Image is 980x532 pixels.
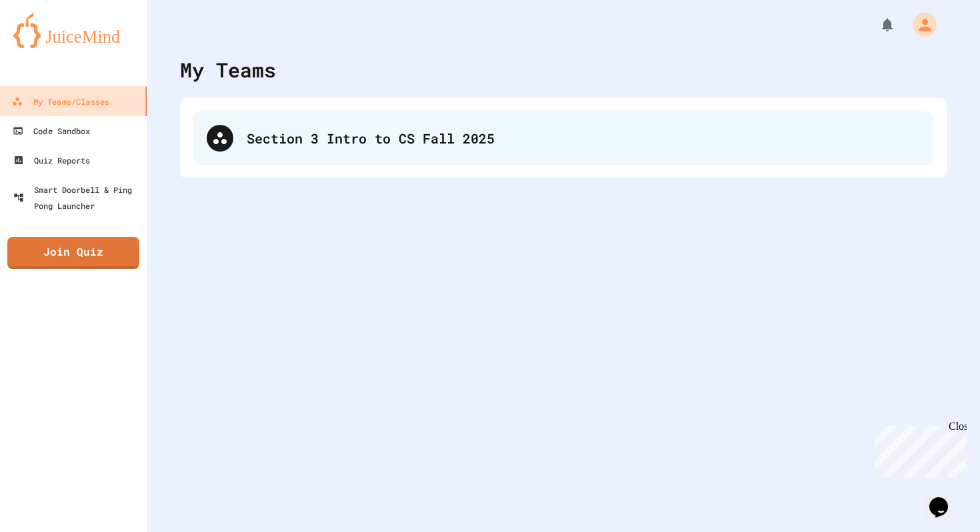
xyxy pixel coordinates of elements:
iframe: chat widget [924,479,967,519]
div: My Teams [180,55,276,85]
div: Section 3 Intro to CS Fall 2025 [247,128,920,148]
div: Quiz Reports [13,152,90,168]
div: Smart Doorbell & Ping Pong Launcher [13,182,141,214]
div: My Notifications [855,13,899,36]
div: Code Sandbox [13,123,90,139]
div: My Account [899,9,940,40]
iframe: chat widget [869,421,967,477]
img: logo-orange.svg [13,13,133,48]
div: My Teams/Classes [12,93,109,110]
div: Section 3 Intro to CS Fall 2025 [193,111,933,165]
a: Join Quiz [7,237,139,269]
div: Chat with us now!Close [5,5,92,85]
